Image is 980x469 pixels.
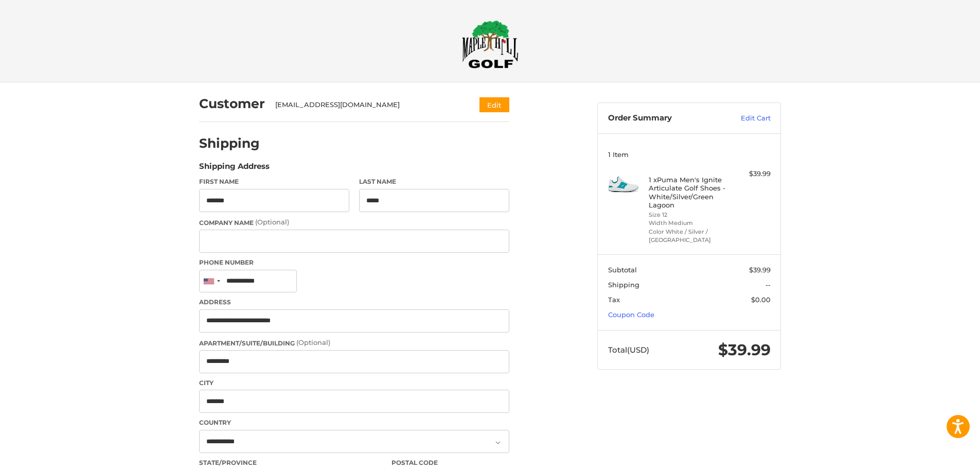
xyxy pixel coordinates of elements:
[649,219,727,228] li: Width Medium
[751,296,771,304] span: $0.00
[649,228,727,245] li: Color White / Silver / [GEOGRAPHIC_DATA]
[200,270,223,292] div: United States: +1
[199,418,509,427] label: Country
[608,296,620,304] span: Tax
[608,113,719,124] h3: Order Summary
[730,169,771,179] div: $39.99
[275,100,460,110] div: [EMAIL_ADDRESS][DOMAIN_NAME]
[462,20,519,68] img: Maple Hill Golf
[479,97,509,112] button: Edit
[199,177,349,186] label: First Name
[199,338,509,348] label: Apartment/Suite/Building
[199,458,381,467] label: State/Province
[199,378,509,388] label: City
[199,258,509,267] label: Phone Number
[199,217,509,228] label: Company Name
[296,338,330,346] small: (Optional)
[608,281,639,289] span: Shipping
[199,161,270,177] legend: Shipping Address
[255,218,289,226] small: (Optional)
[608,266,637,274] span: Subtotal
[359,177,509,186] label: Last Name
[391,458,510,467] label: Postal Code
[199,135,260,151] h2: Shipping
[649,211,727,219] li: Size 12
[749,266,771,274] span: $39.99
[719,113,771,124] a: Edit Cart
[199,96,265,112] h2: Customer
[718,340,771,359] span: $39.99
[608,310,654,319] a: Coupon Code
[608,345,649,355] span: Total (USD)
[608,150,771,159] h3: 1 Item
[765,281,771,289] span: --
[649,176,727,209] h4: 1 x Puma Men's Ignite Articulate Golf Shoes - White/Silver/Green Lagoon
[199,298,509,307] label: Address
